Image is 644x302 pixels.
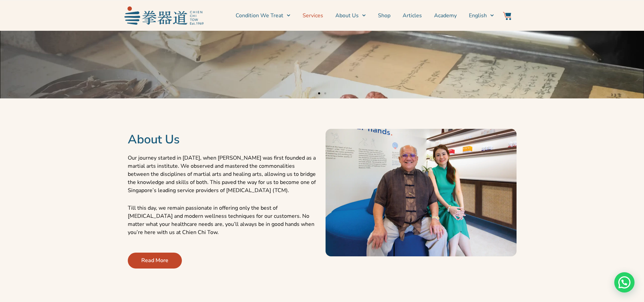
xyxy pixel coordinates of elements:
span: Go to slide 1 [318,92,320,94]
a: Read More [128,253,182,269]
span: English [469,11,487,20]
nav: Menu [207,7,494,24]
a: Academy [434,7,457,24]
p: Our journey started in [DATE], when [PERSON_NAME] was first founded as a martial arts institute. ... [128,154,319,194]
a: Condition We Treat [236,7,290,24]
a: About Us [335,7,366,24]
a: Articles [403,7,422,24]
a: English [469,7,494,24]
p: Till this day, we remain passionate in offering only the best of [MEDICAL_DATA] and modern wellne... [128,204,319,236]
span: Go to slide 2 [324,92,326,94]
img: Website Icon-03 [503,12,511,20]
span: Read More [141,256,168,264]
a: Shop [378,7,390,24]
h2: About Us [128,132,319,147]
a: Services [303,7,323,24]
